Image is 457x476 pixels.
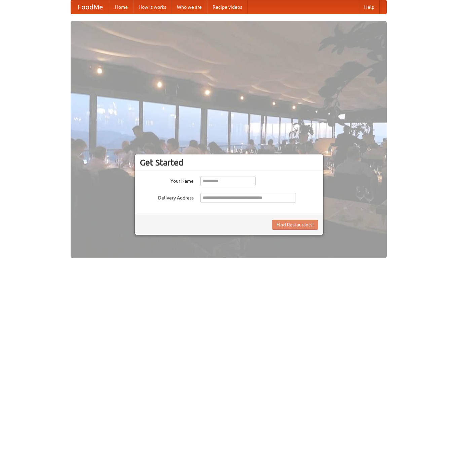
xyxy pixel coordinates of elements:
[140,157,318,168] h3: Get Started
[71,0,110,14] a: FoodMe
[359,0,380,14] a: Help
[172,0,207,14] a: Who we are
[133,0,172,14] a: How it works
[140,193,194,201] label: Delivery Address
[272,220,318,230] button: Find Restaurants!
[140,176,194,184] label: Your Name
[110,0,133,14] a: Home
[207,0,247,14] a: Recipe videos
